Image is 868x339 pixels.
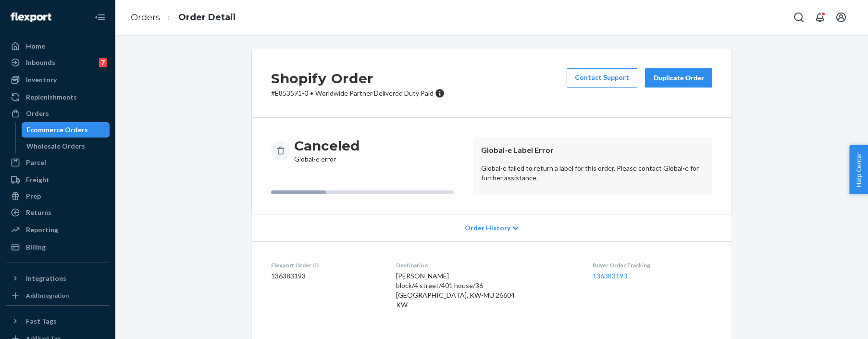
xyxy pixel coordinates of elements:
[6,38,110,54] a: Home
[593,261,712,269] dt: Buyer Order Tracking
[645,68,712,88] button: Duplicate Order
[294,137,360,164] div: Global-e error
[831,8,851,27] button: Open account menu
[26,225,58,235] div: Reporting
[26,158,46,167] div: Parcel
[90,8,110,27] button: Close Navigation
[6,155,110,170] a: Parcel
[481,145,705,156] header: Global-e Label Error
[22,122,110,138] a: Ecommerce Orders
[26,141,85,151] div: Wholesale Orders
[6,205,110,220] a: Returns
[26,92,77,102] div: Replenishments
[26,242,46,252] div: Billing
[26,316,57,326] div: Fast Tags
[26,274,66,283] div: Integrations
[178,12,236,23] a: Order Detail
[465,223,510,233] span: Order History
[315,89,434,97] span: Worldwide Partner Delivered Duty Paid
[26,175,50,185] div: Freight
[6,314,110,329] button: Fast Tags
[26,58,55,67] div: Inbounds
[26,41,45,51] div: Home
[6,55,110,70] a: Inbounds7
[396,272,515,309] span: [PERSON_NAME] block/4 street/401 house/36 [GEOGRAPHIC_DATA], KW-MU 26604 KW
[26,109,49,118] div: Orders
[26,75,57,85] div: Inventory
[310,89,313,97] span: •
[6,271,110,286] button: Integrations
[789,8,808,27] button: Open Search Box
[6,172,110,188] a: Freight
[849,145,868,194] button: Help Center
[593,272,627,280] a: 136383193
[271,261,381,269] dt: Flexport Order ID
[810,8,830,27] button: Open notifications
[6,239,110,255] a: Billing
[567,68,637,88] a: Contact Support
[26,191,41,201] div: Prep
[6,222,110,238] a: Reporting
[131,12,160,23] a: Orders
[481,163,705,183] p: Global-e failed to return a label for this order. Please contact Global-e for further assistance.
[6,188,110,204] a: Prep
[271,68,445,88] h2: Shopify Order
[123,3,243,32] ol: breadcrumbs
[6,72,110,88] a: Inventory
[6,89,110,105] a: Replenishments
[22,138,110,154] a: Wholesale Orders
[294,137,360,154] h3: Canceled
[26,291,69,300] div: Add Integration
[11,13,51,22] img: Flexport logo
[6,290,110,301] a: Add Integration
[26,208,51,217] div: Returns
[271,271,381,281] dd: 136383193
[99,58,107,67] div: 7
[653,73,704,83] div: Duplicate Order
[396,261,577,269] dt: Destination
[271,88,445,98] p: # E853571-0
[26,125,88,135] div: Ecommerce Orders
[6,106,110,121] a: Orders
